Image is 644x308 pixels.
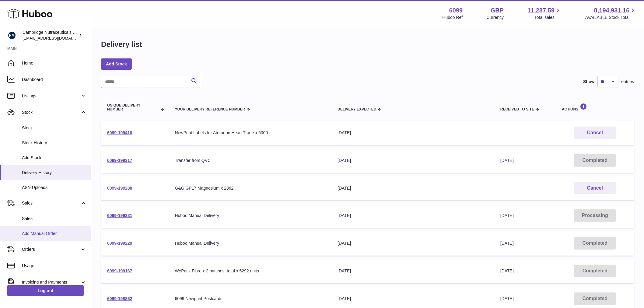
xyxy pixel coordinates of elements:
a: 8,194,931.16 AVAILABLE Stock Total [585,6,637,20]
div: [DATE] [338,130,488,136]
div: [DATE] [338,268,488,274]
a: Add Stock [101,58,132,69]
div: Huboo Manual Delivery [175,240,326,246]
div: [DATE] [338,158,488,163]
a: 6099-199410 [107,130,132,135]
span: [EMAIL_ADDRESS][DOMAIN_NAME] [23,36,89,40]
span: [DATE] [500,296,514,301]
span: Stock History [22,140,86,146]
div: WePack Fibre x 2 batches, total x 5292 units [175,268,326,274]
a: 6099-199281 [107,213,132,218]
label: Show [583,79,595,85]
span: Delivery Expected [338,107,376,111]
span: 8,194,931.16 [594,6,630,15]
span: Dashboard [22,77,86,82]
span: Usage [22,263,86,269]
span: Unique Delivery Number [107,103,157,111]
div: Huboo Ref [443,15,463,20]
strong: GBP [491,6,504,15]
a: 6099-199229 [107,241,132,246]
span: Total sales [534,15,562,20]
span: Received to Site [500,107,534,111]
span: Stock [22,125,86,131]
button: Cancel [574,182,616,194]
div: Huboo Manual Delivery [175,213,326,219]
span: entries [621,79,634,85]
span: [DATE] [500,268,514,273]
h1: Delivery list [101,40,142,49]
img: huboo@camnutra.com [7,31,16,40]
span: [DATE] [500,158,514,163]
span: 11,287.59 [527,6,555,15]
div: [DATE] [338,296,488,302]
a: 6099-199167 [107,268,132,273]
div: Cambridge Nutraceuticals Ltd [23,30,77,41]
a: 6099-199317 [107,158,132,163]
span: Listings [22,93,80,99]
span: Sales [22,216,86,222]
div: G&G GP17 Magnesium x 2862 [175,185,326,191]
strong: 6099 [449,6,463,15]
div: Actions [562,103,628,111]
span: AVAILABLE Stock Total [585,15,637,20]
div: [DATE] [338,185,488,191]
div: [DATE] [338,213,488,219]
span: ASN Uploads [22,185,86,191]
span: [DATE] [500,213,514,218]
span: Add Manual Order [22,231,86,236]
a: Log out [7,285,84,296]
div: [DATE] [338,240,488,246]
span: Delivery History [22,170,86,176]
span: Add Stock [22,155,86,161]
span: Your Delivery Reference Number [175,107,245,111]
div: Transfer from QVC [175,158,326,163]
span: [DATE] [500,241,514,246]
a: 6099-199288 [107,186,132,191]
span: Invoicing and Payments [22,279,80,285]
a: 6099-198862 [107,296,132,301]
span: Home [22,60,86,66]
div: Currency [487,15,504,20]
div: NewPrint Labels for Ateronon Heart Trade x 6000 [175,130,326,136]
a: 11,287.59 Total sales [527,6,562,20]
button: Cancel [574,127,616,139]
span: Sales [22,200,80,206]
span: Stock [22,110,80,115]
span: Orders [22,247,80,252]
div: 6099 Newprint Postcards [175,296,326,302]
